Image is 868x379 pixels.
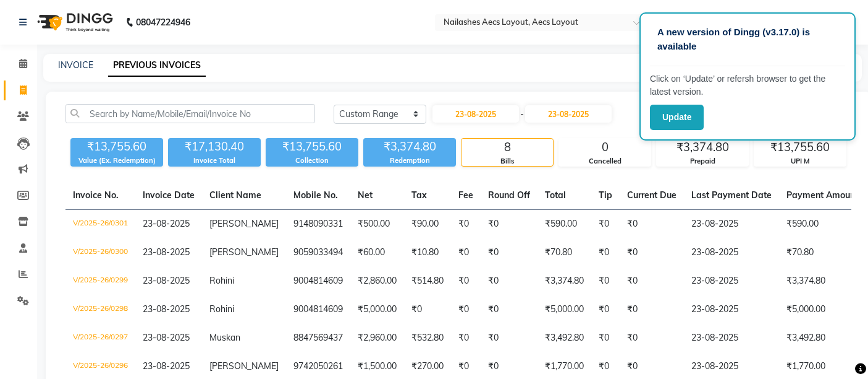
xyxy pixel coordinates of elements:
[481,238,537,267] td: ₹0
[545,189,566,201] span: Total
[591,238,620,267] td: ₹0
[286,295,350,324] td: 9004814609
[209,360,279,372] span: [PERSON_NAME]
[684,267,779,295] td: 23-08-2025
[650,105,704,130] button: Update
[404,295,451,324] td: ₹0
[209,303,234,315] span: Rohini
[451,324,481,352] td: ₹0
[684,238,779,267] td: 23-08-2025
[209,275,234,286] span: Rohini
[286,267,350,295] td: 9004814609
[293,189,338,201] span: Mobile No.
[627,189,676,201] span: Current Due
[404,238,451,267] td: ₹10.80
[136,5,190,40] b: 08047224946
[620,210,684,239] td: ₹0
[143,246,190,258] span: 23-08-2025
[209,332,240,343] span: Muskan
[537,295,591,324] td: ₹5,000.00
[691,189,772,201] span: Last Payment Date
[754,156,846,167] div: UPI M
[481,295,537,324] td: ₹0
[209,246,279,258] span: [PERSON_NAME]
[461,139,553,156] div: 8
[432,105,519,123] input: Start Date
[488,189,530,201] span: Round Off
[58,59,93,71] a: INVOICE
[143,332,190,343] span: 23-08-2025
[537,267,591,295] td: ₹3,374.80
[350,267,404,295] td: ₹2,860.00
[209,189,261,201] span: Client Name
[350,295,404,324] td: ₹5,000.00
[266,138,358,155] div: ₹13,755.60
[65,324,135,352] td: V/2025-26/0297
[684,295,779,324] td: 23-08-2025
[620,267,684,295] td: ₹0
[520,108,524,121] span: -
[650,72,845,98] p: Click on ‘Update’ or refersh browser to get the latest version.
[404,324,451,352] td: ₹532.80
[65,295,135,324] td: V/2025-26/0298
[537,210,591,239] td: ₹590.00
[754,139,846,156] div: ₹13,755.60
[657,25,838,53] p: A new version of Dingg (v3.17.0) is available
[481,324,537,352] td: ₹0
[591,267,620,295] td: ₹0
[404,267,451,295] td: ₹514.80
[451,267,481,295] td: ₹0
[350,238,404,267] td: ₹60.00
[350,210,404,239] td: ₹500.00
[286,238,350,267] td: 9059033494
[143,303,190,315] span: 23-08-2025
[358,189,373,201] span: Net
[657,139,748,156] div: ₹3,374.80
[73,189,119,201] span: Invoice No.
[363,138,456,155] div: ₹3,374.80
[481,210,537,239] td: ₹0
[451,238,481,267] td: ₹0
[363,155,456,166] div: Redemption
[537,238,591,267] td: ₹70.80
[65,267,135,295] td: V/2025-26/0299
[65,210,135,239] td: V/2025-26/0301
[620,324,684,352] td: ₹0
[599,189,612,201] span: Tip
[684,324,779,352] td: 23-08-2025
[266,155,358,166] div: Collection
[786,189,867,201] span: Payment Amount
[620,295,684,324] td: ₹0
[65,104,315,123] input: Search by Name/Mobile/Email/Invoice No
[525,105,612,123] input: End Date
[620,238,684,267] td: ₹0
[451,210,481,239] td: ₹0
[286,324,350,352] td: 8847569437
[591,295,620,324] td: ₹0
[591,324,620,352] td: ₹0
[65,238,135,267] td: V/2025-26/0300
[451,295,481,324] td: ₹0
[70,155,163,166] div: Value (Ex. Redemption)
[143,275,190,286] span: 23-08-2025
[32,5,116,40] img: logo
[143,189,195,201] span: Invoice Date
[209,218,279,229] span: [PERSON_NAME]
[404,210,451,239] td: ₹90.00
[657,156,748,167] div: Prepaid
[458,189,473,201] span: Fee
[70,138,163,155] div: ₹13,755.60
[108,54,206,77] a: PREVIOUS INVOICES
[350,324,404,352] td: ₹2,960.00
[537,324,591,352] td: ₹3,492.80
[559,139,651,156] div: 0
[143,218,190,229] span: 23-08-2025
[481,267,537,295] td: ₹0
[461,156,553,167] div: Bills
[411,189,427,201] span: Tax
[591,210,620,239] td: ₹0
[168,138,261,155] div: ₹17,130.40
[168,155,261,166] div: Invoice Total
[684,210,779,239] td: 23-08-2025
[286,210,350,239] td: 9148090331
